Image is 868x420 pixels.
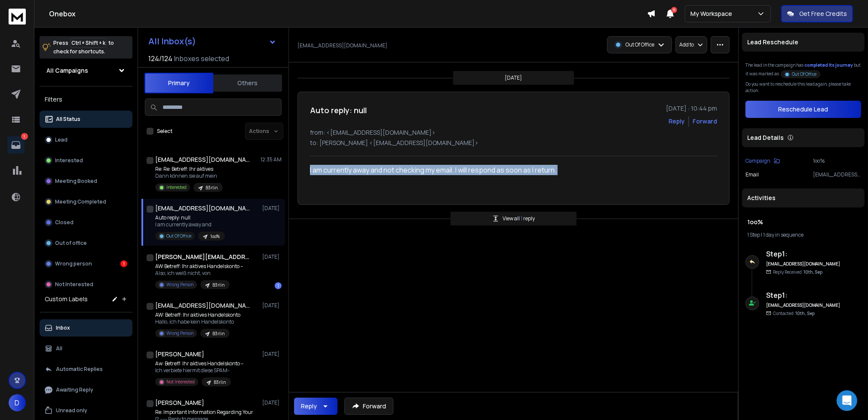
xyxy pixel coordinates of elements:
[40,193,132,210] button: Meeting Completed
[747,133,784,142] p: Lead Details
[70,38,107,48] span: Ctrl + Shift + k
[166,379,195,385] p: Not Interested
[763,231,804,238] span: 1 day in sequence
[679,41,694,48] p: Add to
[792,71,817,77] p: Out Of Office
[144,73,213,93] button: Primary
[747,218,859,226] h1: 1oo%
[747,231,760,238] span: 1 Step
[55,240,87,247] p: Out of office
[40,62,132,79] button: All Campaigns
[166,184,187,191] p: Interested
[40,255,132,272] button: Wrong person1
[148,53,172,64] span: 124 / 124
[155,166,223,173] p: Re: Re: Betreff: Ihr aktives
[693,117,717,126] div: Forward
[40,111,132,128] button: All Status
[212,282,224,288] p: B3rlin
[745,101,861,118] button: Reschedule Lead
[666,104,717,113] p: [DATE] : 10:44 pm
[671,7,677,13] span: 11
[298,42,387,49] p: [EMAIL_ADDRESS][DOMAIN_NAME]
[155,367,243,374] p: Ich verbiete hiermit diese SPAM-
[262,205,282,212] p: [DATE]
[166,233,191,239] p: Out Of Office
[214,379,226,386] p: B3rlin
[55,178,97,185] p: Meeting Booked
[40,319,132,337] button: Inbox
[837,390,857,411] div: Open Intercom Messenger
[310,139,717,147] p: to: [PERSON_NAME] <[EMAIL_ADDRESS][DOMAIN_NAME]>
[9,394,26,411] button: D
[205,185,218,191] p: B3rlin
[294,398,337,415] button: Reply
[155,301,250,310] h1: [EMAIL_ADDRESS][DOMAIN_NAME]
[40,214,132,231] button: Closed
[505,74,522,81] p: [DATE]
[53,39,114,56] p: Press to check for shortcuts.
[813,171,861,178] p: [EMAIL_ADDRESS][DOMAIN_NAME]
[21,133,28,140] p: 1
[766,261,841,267] h6: [EMAIL_ADDRESS][DOMAIN_NAME]
[804,269,823,275] span: 10th, Sep
[766,290,841,300] h6: Step 1 :
[141,33,283,50] button: All Inbox(s)
[781,5,853,22] button: Get Free Credits
[773,310,815,317] p: Contacted
[55,198,106,205] p: Meeting Completed
[56,324,70,331] p: Inbox
[40,361,132,378] button: Automatic Replies
[155,312,240,318] p: AW: Betreff: Ihr aktives Handelskonto
[9,9,26,25] img: logo
[56,407,87,414] p: Unread only
[261,156,282,163] p: 12:35 AM
[55,281,93,288] p: Not Interested
[745,62,861,77] div: The lead in the campaign has but it was marked as .
[55,219,74,226] p: Closed
[7,136,25,154] a: 1
[166,330,193,337] p: Wrong Person
[155,360,243,367] p: Aw: Betreff: Ihr aktives Handelskonto –
[148,37,196,46] h1: All Inbox(s)
[155,155,250,164] h1: [EMAIL_ADDRESS][DOMAIN_NAME]
[804,62,853,68] span: completed its journey
[813,157,861,164] p: 1oo%
[174,53,229,64] h3: Inboxes selected
[55,157,83,164] p: Interested
[262,351,282,358] p: [DATE]
[155,253,250,261] h1: [PERSON_NAME][EMAIL_ADDRESS][DOMAIN_NAME]
[155,173,223,179] p: Dann können sie auf mein
[40,131,132,148] button: Lead
[40,276,132,293] button: Not Interested
[155,263,243,270] p: AW:Betreff: Ihr aktives Handelskonto –
[155,270,243,277] p: Also, ich weiß nicht, von
[747,232,859,238] div: |
[155,398,204,407] h1: [PERSON_NAME]
[155,204,250,213] h1: [EMAIL_ADDRESS][DOMAIN_NAME]
[40,340,132,357] button: All
[310,128,717,137] p: from: <[EMAIL_ADDRESS][DOMAIN_NAME]>
[503,215,535,222] p: View all reply
[46,66,88,75] h1: All Campaigns
[310,165,568,192] div: I am currently away and not checking my email. I will respond as soon as I return.
[213,74,282,93] button: Others
[40,402,132,419] button: Unread only
[155,409,253,416] p: Re: Important Information Regarding Your
[40,381,132,398] button: Awaiting Reply
[301,402,317,411] div: Reply
[155,318,240,325] p: Hallo, ich habe kein Handelskonto
[766,249,841,259] h6: Step 1 :
[40,235,132,252] button: Out of office
[669,117,685,126] button: Reply
[799,9,847,18] p: Get Free Credits
[49,9,647,19] h1: Onebox
[521,215,523,222] span: 1
[40,173,132,190] button: Meeting Booked
[210,233,220,240] p: 1oo%
[745,171,759,178] p: Email
[745,81,861,94] p: Do you want to reschedule this lead again, please take action.
[766,302,841,309] h6: [EMAIL_ADDRESS][DOMAIN_NAME]
[212,330,224,337] p: B3rlin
